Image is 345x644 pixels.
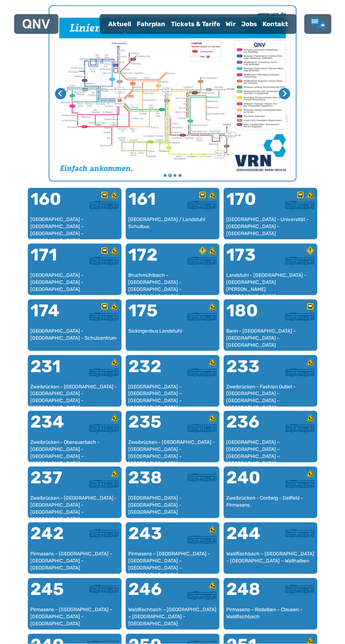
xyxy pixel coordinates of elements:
[227,495,315,516] div: Zweibrücken - Contwig - Dellfeld - Pirmasens
[227,439,315,460] div: [GEOGRAPHIC_DATA] – [GEOGRAPHIC_DATA] – [GEOGRAPHIC_DATA] – [GEOGRAPHIC_DATA]
[90,201,119,210] img: Überlandbus
[31,439,119,460] div: Zweibrücken - Oberauerbach - [GEOGRAPHIC_DATA] - [GEOGRAPHIC_DATA] – [GEOGRAPHIC_DATA]
[55,88,66,99] button: Vorherige Seite
[223,15,239,33] a: Wir
[31,607,119,627] div: Pirmasens – [GEOGRAPHIC_DATA] – [GEOGRAPHIC_DATA] – [GEOGRAPHIC_DATA]
[285,257,315,266] img: Überlandbus
[129,470,173,495] div: 238
[134,15,168,33] a: Fahrplan
[90,257,119,266] img: Überlandbus
[187,474,217,482] img: Überlandbus
[129,525,173,551] div: 243
[31,414,75,439] div: 234
[129,581,173,607] div: 246
[129,272,217,293] div: Bruchmühlbach - [GEOGRAPHIC_DATA] - [GEOGRAPHIC_DATA] - [GEOGRAPHIC_DATA] - [GEOGRAPHIC_DATA]
[227,302,271,328] div: 180
[227,358,271,383] div: 233
[31,383,119,404] div: Zweibrücken - [GEOGRAPHIC_DATA] - [GEOGRAPHIC_DATA] - [GEOGRAPHIC_DATA] - [GEOGRAPHIC_DATA] - [GE...
[31,216,119,237] div: [GEOGRAPHIC_DATA] – [GEOGRAPHIC_DATA] – [GEOGRAPHIC_DATA] – [GEOGRAPHIC_DATA] – [GEOGRAPHIC_DATA]...
[187,201,217,210] img: Überlandbus
[90,369,119,377] img: Überlandbus
[31,358,75,383] div: 231
[129,551,217,572] div: Pirmasens – [GEOGRAPHIC_DATA] – [GEOGRAPHIC_DATA] – [GEOGRAPHIC_DATA] – [GEOGRAPHIC_DATA]
[227,414,271,439] div: 236
[129,328,217,348] div: Sickingenbus Landstuhl
[285,480,315,489] img: Überlandbus
[129,383,217,404] div: [GEOGRAPHIC_DATA] – [GEOGRAPHIC_DATA] – [GEOGRAPHIC_DATA] – [GEOGRAPHIC_DATA] – [GEOGRAPHIC_DATA]
[49,173,296,178] ul: Wählen Sie eine Seite zum Anzeigen
[129,607,217,627] div: Waldfischbach – [GEOGRAPHIC_DATA] – [GEOGRAPHIC_DATA] – [GEOGRAPHIC_DATA]
[129,439,217,460] div: Zweibrücken - [GEOGRAPHIC_DATA] - [GEOGRAPHIC_DATA] - [GEOGRAPHIC_DATA] – [GEOGRAPHIC_DATA]
[31,495,119,516] div: Zweibrücken - [GEOGRAPHIC_DATA] - [GEOGRAPHIC_DATA] - [GEOGRAPHIC_DATA] – [GEOGRAPHIC_DATA]
[285,313,315,321] img: Überlandbus
[31,328,119,348] div: [GEOGRAPHIC_DATA] - [GEOGRAPHIC_DATA] - Schulzentrum
[31,470,75,495] div: 237
[279,88,290,99] button: Nächste Seite
[164,174,167,177] button: Gehe zu Seite 1
[31,246,75,272] div: 171
[31,302,75,328] div: 174
[90,480,119,489] img: Überlandbus
[49,6,296,181] img: Netzpläne Westpfalz Seite 2 von 4
[285,424,315,433] img: Überlandbus
[31,525,75,551] div: 242
[227,191,271,216] div: 170
[31,551,119,572] div: Pirmasens – [GEOGRAPHIC_DATA] – [GEOGRAPHIC_DATA] – [GEOGRAPHIC_DATA]
[129,302,173,328] div: 175
[49,6,296,181] li: 2 von 4
[23,19,50,29] img: QNV Logo
[227,216,315,237] div: [GEOGRAPHIC_DATA] - Universität - [GEOGRAPHIC_DATA] - [GEOGRAPHIC_DATA]
[187,257,217,266] img: Überlandbus
[187,424,217,433] img: Überlandbus
[129,358,173,383] div: 232
[227,581,271,607] div: 248
[129,414,173,439] div: 235
[90,585,119,594] img: Überlandbus
[129,246,173,272] div: 172
[285,369,315,377] img: Überlandbus
[174,174,177,177] button: Gehe zu Seite 3
[227,246,271,272] div: 173
[187,369,217,377] img: Überlandbus
[227,470,271,495] div: 240
[168,15,223,33] a: Tickets & Tarife
[227,272,315,293] div: Landstuhl - [GEOGRAPHIC_DATA] - [GEOGRAPHIC_DATA][PERSON_NAME][GEOGRAPHIC_DATA]
[168,173,172,177] button: Gehe zu Seite 2
[227,607,315,627] div: Pirmasens – Rodalben – Clausen – Waldfischbach
[285,530,315,538] img: Überlandbus
[260,15,291,33] a: Kontakt
[23,17,50,31] a: QNV Logo
[129,191,173,216] div: 161
[179,174,181,177] button: Gehe zu Seite 4
[310,18,326,30] a: Lob & Kritik
[187,592,217,600] img: Überlandbus
[285,585,315,594] img: Überlandbus
[105,15,134,33] a: Aktuell
[227,328,315,348] div: Bann - [GEOGRAPHIC_DATA] - [GEOGRAPHIC_DATA] - [GEOGRAPHIC_DATA]
[49,6,296,181] div: My Favorite Images
[285,201,315,210] img: Überlandbus
[90,530,119,538] img: Überlandbus
[129,495,217,516] div: [GEOGRAPHIC_DATA] - [GEOGRAPHIC_DATA] - [GEOGRAPHIC_DATA]
[227,525,271,551] div: 244
[90,424,119,433] img: Überlandbus
[31,272,119,293] div: [GEOGRAPHIC_DATA] - [GEOGRAPHIC_DATA] - [GEOGRAPHIC_DATA]
[31,581,75,607] div: 245
[31,191,75,216] div: 160
[129,216,217,237] div: [GEOGRAPHIC_DATA] / Landstuhl Schulbus
[90,313,119,321] img: Überlandbus
[187,536,217,544] img: Überlandbus
[227,383,315,404] div: Zweibrücken - Fashion Outlet - [GEOGRAPHIC_DATA] - [GEOGRAPHIC_DATA] - [GEOGRAPHIC_DATA]
[227,551,315,572] div: Waldfischbach – [GEOGRAPHIC_DATA] – [GEOGRAPHIC_DATA] – Wallhalben
[239,15,260,33] a: Jobs
[187,313,217,321] img: Überlandbus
